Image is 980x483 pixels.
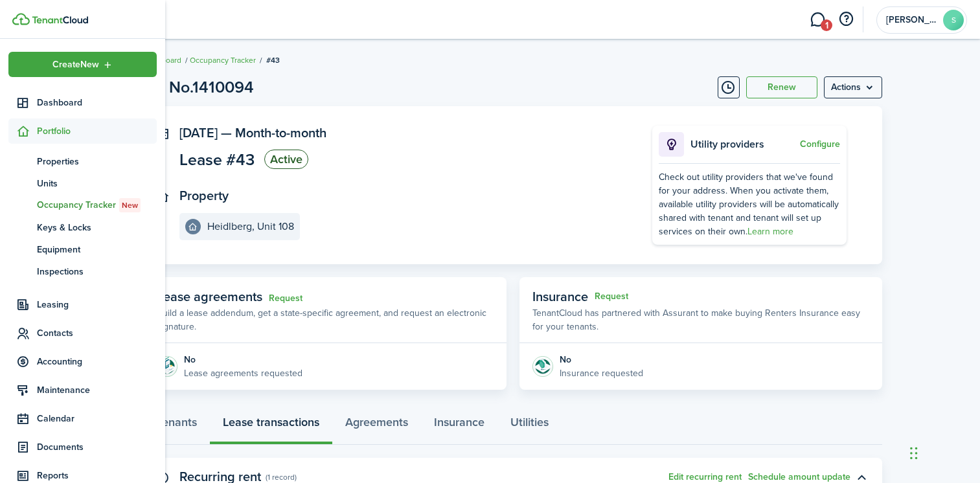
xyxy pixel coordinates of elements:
[8,238,157,260] a: Equipment
[821,19,832,31] span: 1
[221,123,232,142] span: —
[835,8,857,30] button: Open resource center
[886,16,938,25] span: Sonja
[805,3,830,36] a: Messaging
[37,221,157,234] span: Keys & Locks
[37,96,157,109] span: Dashboard
[12,13,30,25] img: TenantCloud
[37,265,157,278] span: Inspections
[8,172,157,194] a: Units
[824,76,882,98] menu-btn: Actions
[37,177,157,190] span: Units
[8,260,157,282] a: Inspections
[8,194,157,216] a: Occupancy TrackerNew
[560,366,643,380] p: Insurance requested
[235,123,326,142] span: Month-to-month
[207,221,294,232] e-details-info-title: Heidlberg, Unit 108
[144,406,210,445] a: Tenants
[800,139,840,150] button: Configure
[37,155,157,168] span: Properties
[37,243,157,256] span: Equipment
[332,406,421,445] a: Agreements
[37,383,157,397] span: Maintenance
[37,198,157,212] span: Occupancy Tracker
[595,291,628,302] button: Request
[269,293,302,304] a: Request
[266,471,297,483] panel-main-subtitle: (1 record)
[266,54,280,66] span: #43
[659,170,840,238] div: Check out utility providers that we've found for your address. When you activate them, available ...
[421,406,497,445] a: Insurance
[746,76,817,98] button: Renew
[37,298,157,311] span: Leasing
[532,306,869,333] p: TenantCloud has partnered with Assurant to make buying Renters Insurance easy for your tenants.
[906,421,971,483] iframe: Chat Widget
[157,287,262,306] span: Lease agreements
[747,225,793,238] a: Learn more
[497,406,562,445] a: Utilities
[122,199,138,211] span: New
[943,10,964,30] avatar-text: S
[179,123,218,142] span: [DATE]
[8,90,157,115] a: Dashboard
[824,76,882,98] button: Open menu
[52,60,99,69] span: Create New
[37,469,157,482] span: Reports
[532,287,588,306] span: Insurance
[718,76,740,98] button: Timeline
[690,137,797,152] p: Utility providers
[184,366,302,380] p: Lease agreements requested
[8,216,157,238] a: Keys & Locks
[37,412,157,425] span: Calendar
[668,472,742,482] button: Edit recurring rent
[748,472,850,482] button: Schedule amount update
[8,52,157,77] button: Open menu
[157,306,494,333] p: Build a lease addendum, get a state-specific agreement, and request an electronic signature.
[37,124,157,138] span: Portfolio
[8,150,157,172] a: Properties
[179,152,255,168] span: Lease #43
[179,188,229,203] panel-main-title: Property
[37,355,157,368] span: Accounting
[157,356,177,377] img: Agreement e-sign
[190,54,256,66] a: Occupancy Tracker
[264,150,308,169] status: Active
[169,75,254,100] h1: No.1410094
[37,440,157,454] span: Documents
[184,353,302,366] div: No
[910,434,918,473] div: Drag
[532,356,553,377] img: Insurance protection
[560,353,643,366] div: No
[32,16,88,24] img: TenantCloud
[37,326,157,340] span: Contacts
